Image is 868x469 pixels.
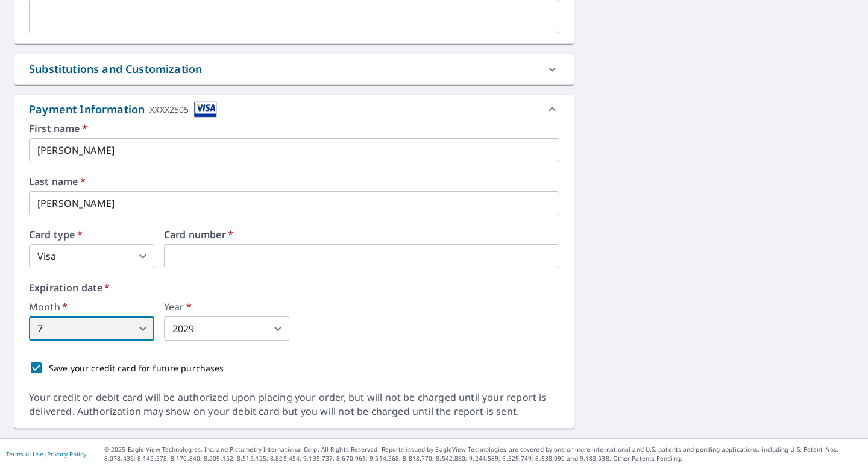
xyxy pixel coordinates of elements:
[29,230,154,239] label: Card type
[6,450,43,458] a: Terms of Use
[29,302,154,312] label: Month
[29,316,154,341] div: 7
[164,230,559,239] label: Card number
[29,283,559,292] label: Expiration date
[14,54,574,84] div: Substitutions and Customization
[6,450,86,458] p: |
[29,61,202,77] div: Substitutions and Customization
[164,244,559,268] iframe: secure payment field
[164,302,289,312] label: Year
[104,445,862,463] p: © 2025 Eagle View Technologies, Inc. and Pictometry International Corp. All Rights Reserved. Repo...
[49,362,224,374] p: Save your credit card for future purchases
[47,450,86,458] a: Privacy Policy
[29,391,559,418] div: Your credit or debit card will be authorized upon placing your order, but will not be charged unt...
[29,124,559,133] label: First name
[14,95,574,124] div: Payment InformationXXXX2505cardImage
[164,316,289,341] div: 2029
[29,101,217,118] div: Payment Information
[29,244,154,268] div: Visa
[29,177,559,186] label: Last name
[194,101,217,118] img: cardImage
[149,101,189,118] div: XXXX2505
